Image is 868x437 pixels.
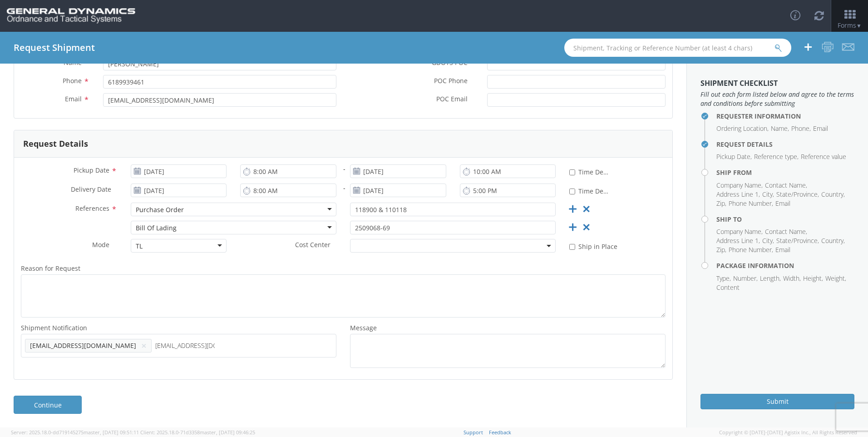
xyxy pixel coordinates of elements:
li: Address Line 1 [716,236,760,245]
li: City [762,236,774,245]
span: Fill out each form listed below and agree to the terms and conditions before submitting [700,90,854,108]
div: Bill Of Lading [136,223,177,233]
span: POC Email [436,94,468,105]
label: Time Definite [569,166,611,177]
h4: Ship From [716,169,854,176]
span: Cost Center [295,240,330,251]
li: Height [803,274,823,283]
span: ▼ [856,22,862,30]
a: Continue [14,396,82,414]
h3: Request Details [23,139,88,149]
li: Weight [825,274,846,283]
span: master, [DATE] 09:51:11 [84,429,139,436]
h3: Shipment Checklist [700,79,854,88]
li: Phone Number [729,199,773,208]
li: Reference type [754,152,799,161]
li: Reference value [801,152,846,161]
h4: Request Shipment [14,43,95,53]
li: Phone Number [729,245,773,254]
span: Mode [92,240,109,249]
li: Contact Name [765,227,807,236]
li: Name [771,124,789,133]
li: Email [813,124,828,133]
h4: Package Information [716,262,854,269]
input: Time Definite [569,169,575,175]
li: Company Name [716,181,763,190]
span: Delivery Date [71,185,111,195]
div: Purchase Order [136,205,184,214]
span: Forms [838,21,862,30]
li: Country [821,236,845,245]
li: City [762,190,774,199]
li: Email [775,245,790,254]
li: Width [783,274,801,283]
li: Type [716,274,731,283]
span: Copyright © [DATE]-[DATE] Agistix Inc., All Rights Reserved [719,429,857,436]
li: Zip [716,199,726,208]
li: Email [775,199,790,208]
li: Company Name [716,227,763,236]
div: TL [136,242,143,251]
li: Contact Name [765,181,807,190]
li: Address Line 1 [716,190,760,199]
li: Pickup Date [716,152,752,161]
li: Phone [791,124,811,133]
span: Reason for Request [21,264,80,273]
span: Server: 2025.18.0-dd719145275 [11,429,139,436]
a: Feedback [489,429,511,436]
span: Client: 2025.18.0-71d3358 [140,429,255,436]
img: gd-ots-0c3321f2eb4c994f95cb.png [7,8,135,24]
span: master, [DATE] 09:46:25 [200,429,255,436]
span: Shipment Notification [21,323,87,332]
li: Ordering Location [716,124,769,133]
button: Submit [700,394,854,409]
h4: Requester Information [716,113,854,119]
li: Length [760,274,781,283]
button: × [141,340,147,351]
a: Support [464,429,483,436]
span: References [75,204,109,213]
span: Message [350,323,377,332]
li: Number [733,274,758,283]
input: Shipment, Tracking or Reference Number (at least 4 chars) [564,39,791,57]
span: POC Phone [434,76,468,87]
label: Ship in Place [569,241,619,251]
li: Content [716,283,740,292]
input: Ship in Place [569,244,575,250]
li: Zip [716,245,726,254]
label: Time Definite [569,185,611,196]
li: State/Province [776,236,819,245]
h4: Ship To [716,216,854,223]
span: Phone [63,76,82,85]
li: Country [821,190,845,199]
span: Email [65,94,82,103]
input: Time Definite [569,189,575,194]
span: [EMAIL_ADDRESS][DOMAIN_NAME] [30,341,136,350]
h4: Request Details [716,141,854,148]
li: State/Province [776,190,819,199]
span: Pickup Date [74,166,109,174]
